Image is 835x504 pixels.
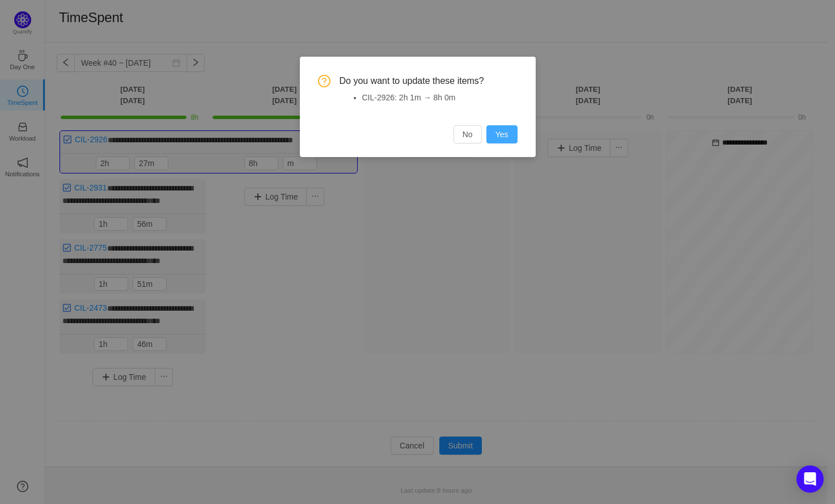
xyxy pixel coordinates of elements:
button: No [453,125,482,143]
button: Yes [486,125,518,143]
div: Open Intercom Messenger [796,465,824,493]
i: icon: question-circle [318,75,330,87]
span: Do you want to update these items? [340,75,518,87]
li: CIL-2926: 2h 1m → 8h 0m [362,92,518,104]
